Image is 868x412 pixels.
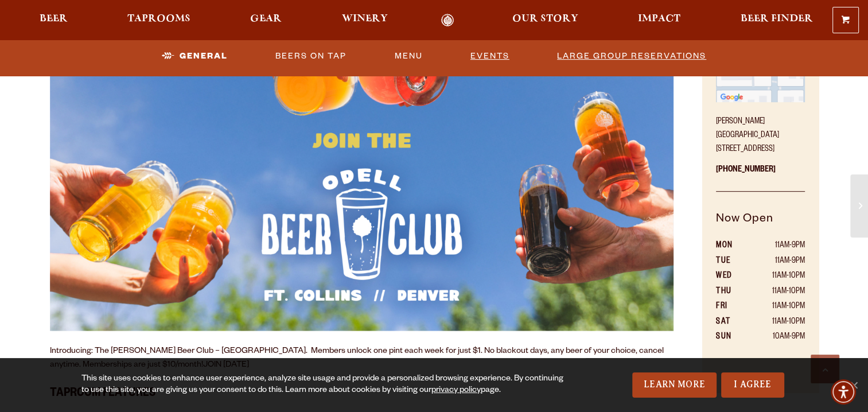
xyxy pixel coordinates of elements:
[716,239,746,254] th: MON
[721,372,784,398] a: I Agree
[716,96,804,106] a: Find on Google Maps (opens in a new window)
[120,14,198,27] a: Taprooms
[746,254,805,269] td: 11AM-9PM
[746,239,805,254] td: 11AM-9PM
[390,43,427,69] a: Menu
[632,372,717,398] a: Learn More
[746,315,805,330] td: 11AM-10PM
[746,285,805,300] td: 11AM-10PM
[334,14,395,27] a: Winery
[811,355,839,383] a: Scroll to top
[50,345,674,372] p: Introducing: The [PERSON_NAME] Beer Club – [GEOGRAPHIC_DATA]. Members unlock one pint each week f...
[466,43,514,69] a: Events
[716,285,746,300] th: THU
[50,61,674,332] img: Odell Beer Club
[342,14,388,24] span: Winery
[716,330,746,345] th: SUN
[716,300,746,314] th: FRI
[512,14,578,24] span: Our Story
[733,14,820,27] a: Beer Finder
[127,14,190,24] span: Taprooms
[426,14,469,27] a: Odell Home
[157,43,232,69] a: General
[505,14,586,27] a: Our Story
[552,43,711,69] a: Large Group Reservations
[746,269,805,284] td: 11AM-10PM
[716,211,804,239] h5: Now Open
[243,14,289,27] a: Gear
[271,43,351,69] a: Beers On Tap
[716,157,804,192] p: [PHONE_NUMBER]
[250,14,282,24] span: Gear
[716,108,804,157] p: [PERSON_NAME][GEOGRAPHIC_DATA] [STREET_ADDRESS]
[716,269,746,284] th: WED
[746,300,805,314] td: 11AM-10PM
[630,14,688,27] a: Impact
[32,14,75,27] a: Beer
[746,330,805,345] td: 10AM-9PM
[831,379,856,405] div: Accessibility Menu
[638,14,680,24] span: Impact
[431,386,481,395] a: privacy policy
[40,14,68,24] span: Beer
[81,374,568,397] div: This site uses cookies to enhance user experience, analyze site usage and provide a personalized ...
[740,14,812,24] span: Beer Finder
[716,254,746,269] th: TUE
[716,315,746,330] th: SAT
